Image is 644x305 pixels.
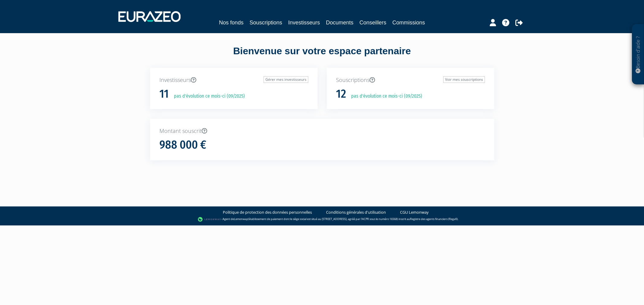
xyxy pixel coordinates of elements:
[360,18,386,27] a: Conseillers
[635,27,642,82] p: Besoin d'aide ?
[326,209,386,215] a: Conditions générales d'utilisation
[198,216,221,222] img: logo-lemonway.png
[159,88,169,100] h1: 11
[223,209,312,215] a: Politique de protection des données personnelles
[6,216,638,222] div: - Agent de (établissement de paiement dont le siège social est situé au [STREET_ADDRESS], agréé p...
[159,127,485,135] p: Montant souscrit
[326,18,354,27] a: Documents
[347,93,422,100] p: pas d'évolution ce mois-ci (09/2025)
[219,18,243,27] a: Nos fonds
[400,209,429,215] a: CGU Lemonway
[410,217,458,221] a: Registre des agents financiers (Regafi)
[392,18,425,27] a: Commissions
[159,76,308,84] p: Investisseurs
[336,76,485,84] p: Souscriptions
[288,18,320,27] a: Investisseurs
[170,93,245,100] p: pas d'évolution ce mois-ci (09/2025)
[443,76,485,83] a: Voir mes souscriptions
[159,139,206,151] h1: 988 000 €
[118,11,181,22] img: 1732889491-logotype_eurazeo_blanc_rvb.png
[264,76,308,83] a: Gérer mes investisseurs
[234,217,248,221] a: Lemonway
[336,88,346,100] h1: 12
[146,44,499,68] div: Bienvenue sur votre espace partenaire
[249,18,282,27] a: Souscriptions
